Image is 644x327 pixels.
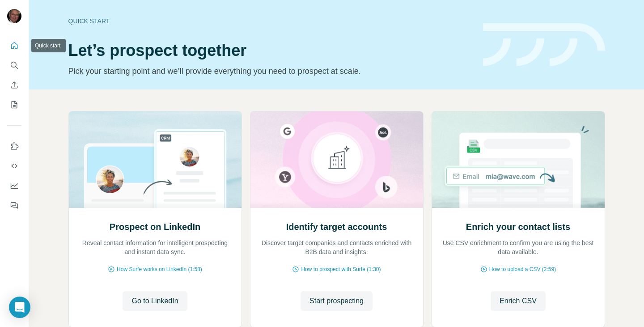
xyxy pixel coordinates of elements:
[7,138,21,154] button: Use Surfe on LinkedIn
[483,23,605,67] img: banner
[68,111,242,208] img: Prospect on LinkedIn
[286,221,387,233] h2: Identify target accounts
[500,296,537,306] span: Enrich CSV
[68,42,472,59] h1: Let’s prospect together
[7,178,21,194] button: Dashboard
[7,77,21,93] button: Enrich CSV
[250,111,424,208] img: Identify target accounts
[9,297,30,318] div: Open Intercom Messenger
[7,97,21,113] button: My lists
[68,17,472,25] div: Quick start
[7,38,21,54] button: Quick start
[491,291,546,311] button: Enrich CSV
[309,296,364,306] span: Start prospecting
[123,291,187,311] button: Go to LinkedIn
[301,291,373,311] button: Start prospecting
[7,197,21,213] button: Feedback
[117,265,202,273] span: How Surfe works on LinkedIn (1:58)
[7,158,21,174] button: Use Surfe API
[78,238,233,256] p: Reveal contact information for intelligent prospecting and instant data sync.
[466,221,570,233] h2: Enrich your contact lists
[68,65,472,77] p: Pick your starting point and we’ll provide everything you need to prospect at scale.
[441,238,596,256] p: Use CSV enrichment to confirm you are using the best data available.
[432,111,605,208] img: Enrich your contact lists
[110,221,200,233] h2: Prospect on LinkedIn
[301,265,381,273] span: How to prospect with Surfe (1:30)
[7,9,21,23] img: Avatar
[7,57,21,73] button: Search
[131,296,178,306] span: Go to LinkedIn
[259,238,414,256] p: Discover target companies and contacts enriched with B2B data and insights.
[489,265,556,273] span: How to upload a CSV (2:59)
